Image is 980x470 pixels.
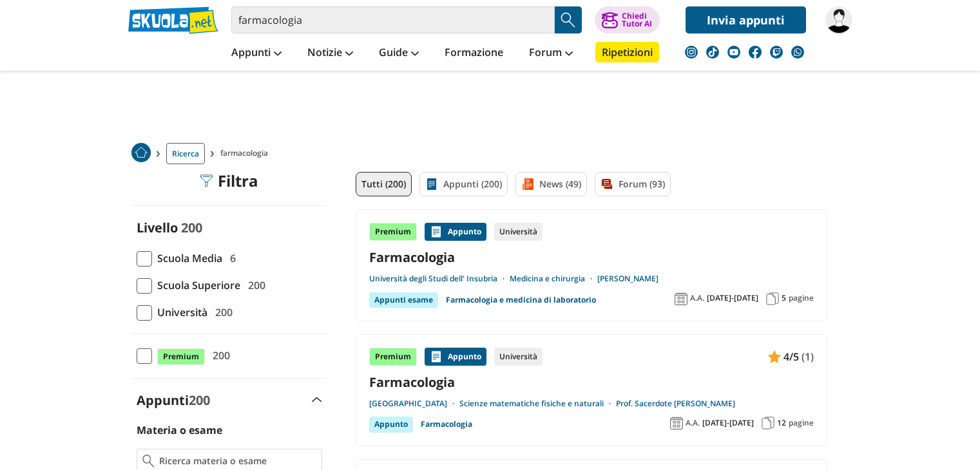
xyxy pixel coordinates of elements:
[159,455,316,467] input: Ricerca materia o esame
[686,418,700,428] span: A.A.
[369,348,417,366] div: Premium
[622,12,652,28] div: Chiedi Tutor AI
[595,172,671,196] a: Forum (93)
[210,304,233,321] span: 200
[369,417,413,432] div: Appunto
[802,348,814,365] span: (1)
[131,143,151,164] a: Home
[152,304,207,321] span: Università
[243,277,265,294] span: 200
[312,397,322,402] img: Apri e chiudi sezione
[706,46,719,59] img: tiktok
[369,292,438,308] div: Appunti esame
[686,6,806,33] a: Invia appunti
[770,46,783,59] img: twitch
[137,423,222,437] label: Materia o esame
[494,348,543,366] div: Università
[766,292,779,305] img: Pagine
[369,274,510,284] a: Università degli Studi dell' Insubria
[768,350,781,363] img: Appunti contenuto
[441,42,506,65] a: Formazione
[225,250,236,267] span: 6
[369,373,814,391] a: Farmacologia
[616,399,735,409] a: Prof. Sacerdote [PERSON_NAME]
[595,6,660,33] button: ChiediTutor AI
[777,418,786,428] span: 12
[446,292,596,308] a: Farmacologia e medicina di laboratorio
[521,178,534,191] img: News filtro contenuto
[200,174,213,187] img: Filtra filtri mobile
[421,417,472,432] a: Farmacologia
[200,172,258,190] div: Filtra
[152,250,222,267] span: Scuola Media
[707,293,758,303] span: [DATE]-[DATE]
[207,347,230,364] span: 200
[825,6,852,33] img: daisyviola
[166,143,205,164] a: Ricerca
[555,6,582,33] button: Search Button
[459,399,616,409] a: Scienze matematiche fisiche e naturali
[425,348,486,366] div: Appunto
[430,225,443,238] img: Appunti contenuto
[762,417,774,429] img: Pagine
[727,46,740,59] img: youtube
[600,178,613,191] img: Forum filtro contenuto
[137,219,178,236] label: Livello
[142,455,155,467] img: Ricerca materia o esame
[369,223,417,241] div: Premium
[220,143,273,164] span: farmacologia
[430,350,443,363] img: Appunti contenuto
[189,391,210,409] span: 200
[789,293,814,303] span: pagine
[791,46,804,59] img: WhatsApp
[419,172,508,196] a: Appunti (200)
[157,348,205,365] span: Premium
[782,293,786,303] span: 5
[510,274,597,284] a: Medicina e chirurgia
[369,249,814,266] a: Farmacologia
[595,42,659,62] a: Ripetizioni
[228,42,285,65] a: Appunti
[690,293,704,303] span: A.A.
[559,10,578,30] img: Cerca appunti, riassunti o versioni
[702,418,754,428] span: [DATE]-[DATE]
[494,223,543,241] div: Università
[789,418,814,428] span: pagine
[137,391,210,409] label: Appunti
[181,219,202,236] span: 200
[425,178,438,191] img: Appunti filtro contenuto
[526,42,576,65] a: Forum
[597,274,658,284] a: [PERSON_NAME]
[685,46,698,59] img: instagram
[152,277,240,294] span: Scuola Superiore
[231,6,555,33] input: Cerca appunti, riassunti o versioni
[425,223,486,241] div: Appunto
[515,172,587,196] a: News (49)
[376,42,422,65] a: Guide
[783,348,799,365] span: 4/5
[670,417,683,429] img: Anno accademico
[304,42,356,65] a: Notizie
[131,143,151,162] img: Home
[749,46,762,59] img: facebook
[369,399,459,409] a: [GEOGRAPHIC_DATA]
[356,172,412,196] a: Tutti (200)
[675,292,687,305] img: Anno accademico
